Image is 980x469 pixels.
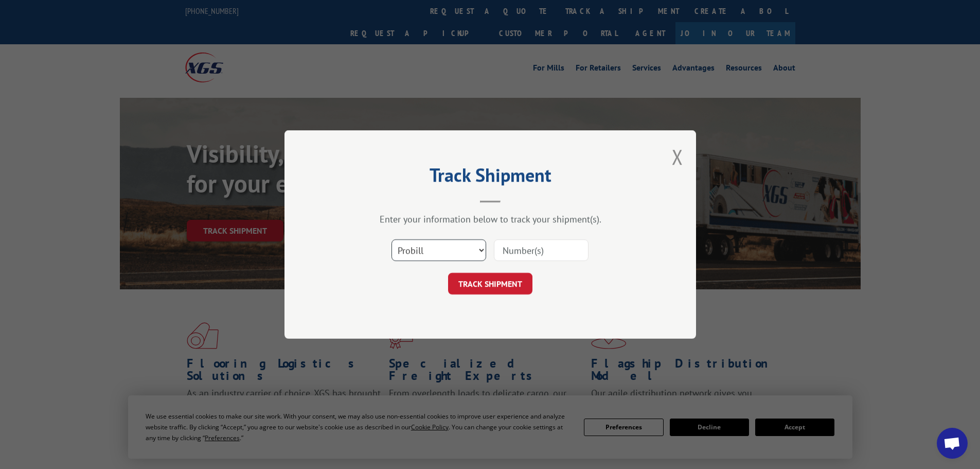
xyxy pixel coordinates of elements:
[672,143,683,170] button: Close modal
[494,239,589,261] input: Number(s)
[336,168,645,187] h2: Track Shipment
[336,213,645,225] div: Enter your information below to track your shipment(s).
[937,428,968,459] div: Open chat
[448,273,532,294] button: TRACK SHIPMENT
